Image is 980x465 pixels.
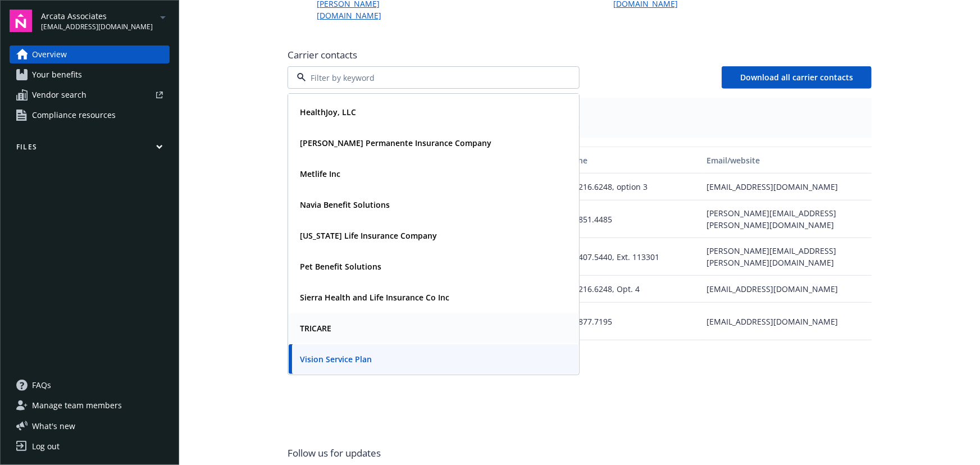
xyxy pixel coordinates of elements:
[32,376,51,394] span: FAQs
[41,10,170,32] button: Arcata Associates[EMAIL_ADDRESS][DOMAIN_NAME]arrowDropDown
[32,106,116,124] span: Compliance resources
[288,446,381,460] span: Follow us for updates
[32,420,75,432] span: What ' s new
[10,376,170,394] a: FAQs
[558,200,702,238] div: 916.851.4485
[300,168,340,179] strong: Metlife Inc
[41,22,153,32] span: [EMAIL_ADDRESS][DOMAIN_NAME]
[10,10,32,32] img: navigator-logo.svg
[297,107,863,117] span: Plan types
[10,142,170,156] button: Files
[300,138,491,148] strong: [PERSON_NAME] Permanente Insurance Company
[558,303,702,340] div: 800.877.7195
[703,200,872,238] div: [PERSON_NAME][EMAIL_ADDRESS][PERSON_NAME][DOMAIN_NAME]
[156,10,170,24] a: arrowDropDown
[707,154,867,166] div: Email/website
[32,437,60,455] div: Log out
[558,238,702,276] div: 916.407.5440, Ext. 113301
[703,147,872,174] button: Email/website
[558,174,702,200] div: 800.216.6248, option 3
[300,323,331,334] strong: TRICARE
[703,238,872,276] div: [PERSON_NAME][EMAIL_ADDRESS][PERSON_NAME][DOMAIN_NAME]
[558,147,702,174] button: Phone
[10,86,170,104] a: Vendor search
[10,66,170,84] a: Your benefits
[297,117,863,129] span: Vision - (12220855)
[32,86,86,104] span: Vendor search
[300,199,390,210] strong: Navia Benefit Solutions
[10,420,93,432] button: What's new
[41,10,153,22] span: Arcata Associates
[558,276,702,303] div: 800.216.6248, Opt. 4
[703,174,872,200] div: [EMAIL_ADDRESS][DOMAIN_NAME]
[300,292,449,303] strong: Sierra Health and Life Insurance Co Inc
[300,107,356,117] strong: HealthJoy, LLC
[10,396,170,414] a: Manage team members
[32,45,67,63] span: Overview
[32,66,82,84] span: Your benefits
[740,72,853,83] span: Download all carrier contacts
[563,154,698,166] div: Phone
[300,354,372,364] strong: Vision Service Plan
[722,66,872,89] button: Download all carrier contacts
[306,72,557,84] input: Filter by keyword
[703,276,872,303] div: [EMAIL_ADDRESS][DOMAIN_NAME]
[300,230,437,241] strong: [US_STATE] Life Insurance Company
[703,303,872,340] div: [EMAIL_ADDRESS][DOMAIN_NAME]
[32,396,122,414] span: Manage team members
[10,106,170,124] a: Compliance resources
[10,45,170,63] a: Overview
[300,261,381,272] strong: Pet Benefit Solutions
[288,48,872,62] span: Carrier contacts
